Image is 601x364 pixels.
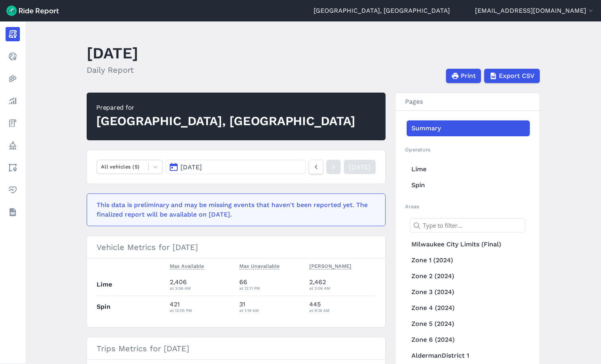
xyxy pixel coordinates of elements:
[166,160,306,174] button: [DATE]
[87,64,138,76] h2: Daily Report
[239,261,279,271] button: Max Unavailable
[405,146,530,153] h2: Operators
[6,49,20,64] a: Realtime
[97,296,167,318] th: Spin
[407,284,530,300] a: Zone 3 (2024)
[6,27,20,41] a: Report
[6,94,20,108] a: Analyze
[170,261,204,271] button: Max Available
[6,116,20,130] a: Fees
[170,285,233,292] div: at 3:06 AM
[239,307,303,314] div: at 1:19 AM
[461,71,476,81] span: Print
[410,218,525,232] input: Type to filter...
[407,348,530,364] a: AldermanDistrict 1
[309,261,351,271] button: [PERSON_NAME]
[407,300,530,316] a: Zone 4 (2024)
[87,337,385,360] h3: Trips Metrics for [DATE]
[309,285,376,292] div: at 3:06 AM
[407,268,530,284] a: Zone 2 (2024)
[170,300,233,314] div: 421
[170,277,233,292] div: 2,406
[6,72,20,86] a: Heatmaps
[87,42,138,64] h1: [DATE]
[309,307,376,314] div: at 9:18 AM
[407,177,530,193] a: Spin
[407,252,530,268] a: Zone 1 (2024)
[446,69,481,83] button: Print
[484,69,540,83] button: Export CSV
[407,316,530,332] a: Zone 5 (2024)
[344,160,376,174] a: [DATE]
[97,274,167,296] th: Lime
[6,205,20,219] a: Datasets
[87,236,385,258] h3: Vehicle Metrics for [DATE]
[170,307,233,314] div: at 12:05 PM
[97,200,371,219] div: This data is preliminary and may be missing events that haven't been reported yet. The finalized ...
[180,163,202,171] span: [DATE]
[239,285,303,292] div: at 12:11 PM
[395,93,539,111] h3: Pages
[96,103,355,112] div: Prepared for
[405,203,530,210] h2: Areas
[499,71,535,81] span: Export CSV
[407,120,530,136] a: Summary
[309,300,376,314] div: 445
[407,332,530,348] a: Zone 6 (2024)
[6,138,20,153] a: Policy
[309,261,351,269] span: [PERSON_NAME]
[6,161,20,175] a: Areas
[6,183,20,197] a: Health
[475,6,595,15] button: [EMAIL_ADDRESS][DOMAIN_NAME]
[6,6,59,16] img: Ride Report
[314,6,450,15] a: [GEOGRAPHIC_DATA], [GEOGRAPHIC_DATA]
[96,112,355,130] div: [GEOGRAPHIC_DATA], [GEOGRAPHIC_DATA]
[407,236,530,252] a: Milwaukee City Limits (Final)
[309,277,376,292] div: 2,462
[407,161,530,177] a: Lime
[239,277,303,292] div: 66
[239,261,279,269] span: Max Unavailable
[239,300,303,314] div: 31
[170,261,204,269] span: Max Available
